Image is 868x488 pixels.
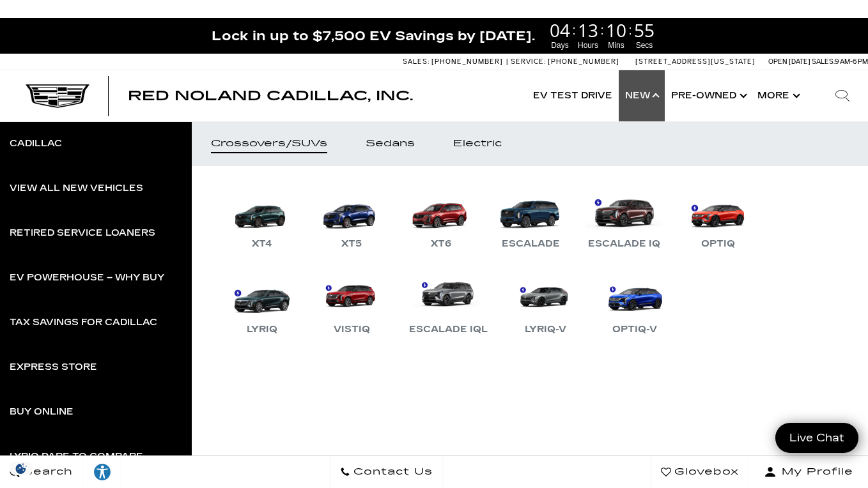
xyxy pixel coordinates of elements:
div: LYRIQ-V [518,322,573,337]
span: Search [20,463,73,481]
span: 04 [548,21,572,39]
div: Buy Online [10,408,74,416]
a: LYRIQ [224,271,300,337]
a: Live Chat [775,423,858,453]
a: Escalade IQL [403,271,494,337]
div: Electric [453,139,502,148]
span: 55 [632,21,656,39]
span: Secs [632,40,656,51]
div: XT6 [424,236,458,252]
a: Contact Us [330,456,443,488]
a: New [619,70,665,121]
span: 9 AM-6 PM [835,57,868,66]
a: Explore your accessibility options [83,456,122,488]
div: Escalade IQL [403,322,494,337]
a: Red Noland Cadillac, Inc. [128,89,413,102]
a: Electric [434,121,521,166]
a: XT5 [313,185,390,252]
span: Mins [604,40,628,51]
a: XT6 [403,185,479,252]
a: [STREET_ADDRESS][US_STATE] [635,57,756,66]
a: Service: [PHONE_NUMBER] [506,58,623,65]
span: Service: [511,57,546,66]
img: Cadillac Dark Logo with Cadillac White Text [26,84,89,109]
span: Glovebox [671,463,739,481]
a: Sedans [346,121,434,166]
button: Open user profile menu [749,456,868,488]
div: Sedans [366,139,415,148]
span: Open [DATE] [768,57,810,66]
a: XT4 [224,185,300,252]
span: Live Chat [783,431,851,445]
div: Retired Service Loaners [10,229,155,238]
div: OPTIQ [695,236,741,252]
div: Tax Savings for Cadillac [10,318,157,327]
img: Opt-Out Icon [6,462,36,475]
span: [PHONE_NUMBER] [431,57,503,66]
div: VISTIQ [327,322,376,337]
a: Crossovers/SUVs [192,121,346,166]
div: Express Store [10,363,97,372]
div: Cadillac [10,139,62,148]
span: : [572,20,576,40]
span: Contact Us [350,463,433,481]
div: LYRIQ Dare to Compare [10,452,143,461]
span: Sales: [403,57,430,66]
span: Red Noland Cadillac, Inc. [128,88,413,103]
div: XT4 [245,236,279,252]
div: OPTIQ-V [606,322,663,337]
span: Hours [576,40,600,51]
a: Sales: [PHONE_NUMBER] [403,58,506,65]
a: Close [846,24,862,40]
span: : [628,20,632,40]
span: [PHONE_NUMBER] [548,57,619,66]
a: Escalade IQ [582,185,667,252]
div: Search [817,70,868,121]
span: 13 [576,21,600,39]
section: Click to Open Cookie Consent Modal [6,462,36,475]
div: LYRIQ [240,322,284,337]
a: LYRIQ-V [507,271,584,337]
div: View All New Vehicles [10,184,143,193]
span: Sales: [812,57,835,66]
div: Escalade [495,236,566,252]
span: 10 [604,21,628,39]
a: OPTIQ [679,185,756,252]
span: My Profile [777,463,853,481]
div: Explore your accessibility options [83,462,121,482]
a: Glovebox [651,456,749,488]
span: Lock in up to $7,500 EV Savings by [DATE]. [212,27,535,44]
a: Escalade [492,185,569,252]
a: OPTIQ-V [596,271,673,337]
a: EV Test Drive [527,70,619,121]
div: XT5 [335,236,368,252]
span: : [600,20,604,40]
a: Pre-Owned [665,70,751,121]
button: More [751,70,804,121]
div: EV Powerhouse – Why Buy [10,273,164,282]
span: Days [548,40,572,51]
div: Escalade IQ [582,236,667,252]
div: Crossovers/SUVs [211,139,327,148]
a: VISTIQ [313,271,390,337]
